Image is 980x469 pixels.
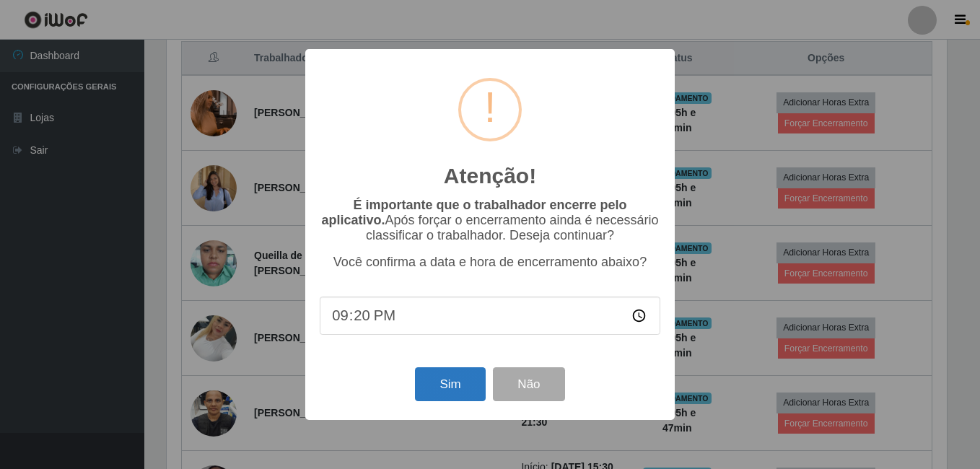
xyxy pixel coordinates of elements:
[321,198,626,227] b: É importante que o trabalhador encerre pelo aplicativo.
[320,198,660,243] p: Após forçar o encerramento ainda é necessário classificar o trabalhador. Deseja continuar?
[493,367,564,401] button: Não
[444,163,536,189] h2: Atenção!
[320,255,660,270] p: Você confirma a data e hora de encerramento abaixo?
[415,367,485,401] button: Sim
